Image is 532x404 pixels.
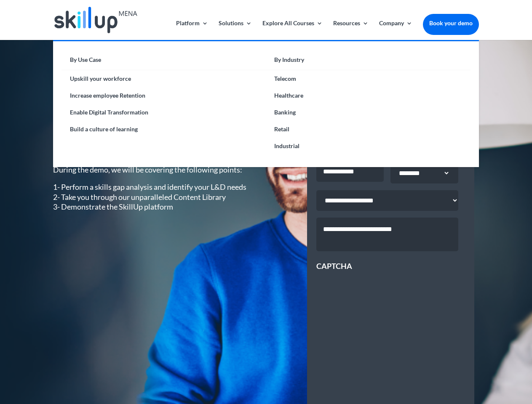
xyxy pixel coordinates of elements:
[266,54,470,70] a: By Industry
[176,20,208,40] a: Platform
[61,87,266,104] a: Increase employee Retention
[266,104,470,121] a: Banking
[61,70,266,87] a: Upskill your workforce
[423,14,479,32] a: Book your demo
[262,20,323,40] a: Explore All Courses
[379,20,412,40] a: Company
[266,138,470,154] a: Industrial
[219,20,252,40] a: Solutions
[61,104,266,121] a: Enable Digital Transformation
[392,313,532,404] iframe: Chat Widget
[54,7,137,33] img: Skillup Mena
[53,182,254,212] p: 1- Perform a skills gap analysis and identify your L&D needs 2- Take you through our unparalleled...
[266,121,470,138] a: Retail
[266,70,470,87] a: Telecom
[266,87,470,104] a: Healthcare
[61,54,266,70] a: By Use Case
[316,261,352,271] label: CAPTCHA
[53,165,254,212] div: During the demo, we will be covering the following points:
[61,121,266,138] a: Build a culture of learning
[333,20,369,40] a: Resources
